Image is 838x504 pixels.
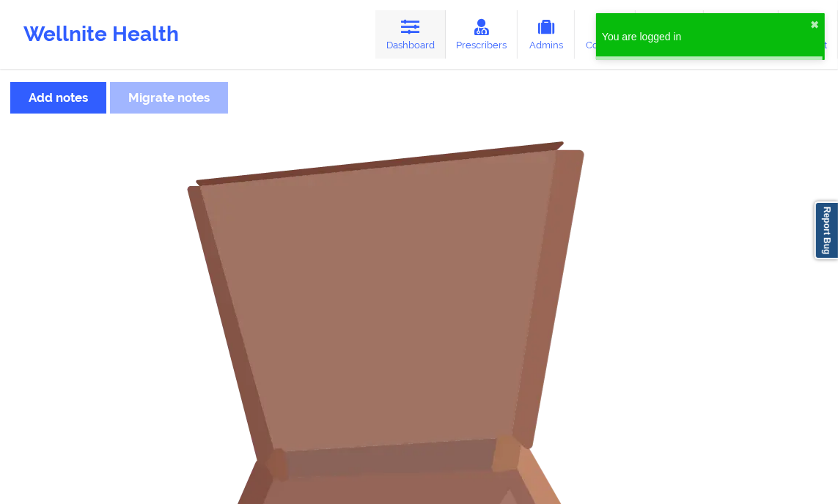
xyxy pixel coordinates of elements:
[518,10,575,59] a: Admins
[575,10,636,59] a: Coaches
[375,10,446,59] a: Dashboard
[446,10,518,59] a: Prescribers
[10,82,106,114] button: Add notes
[810,19,819,31] button: close
[602,29,810,44] div: You are logged in
[815,201,838,259] a: Report Bug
